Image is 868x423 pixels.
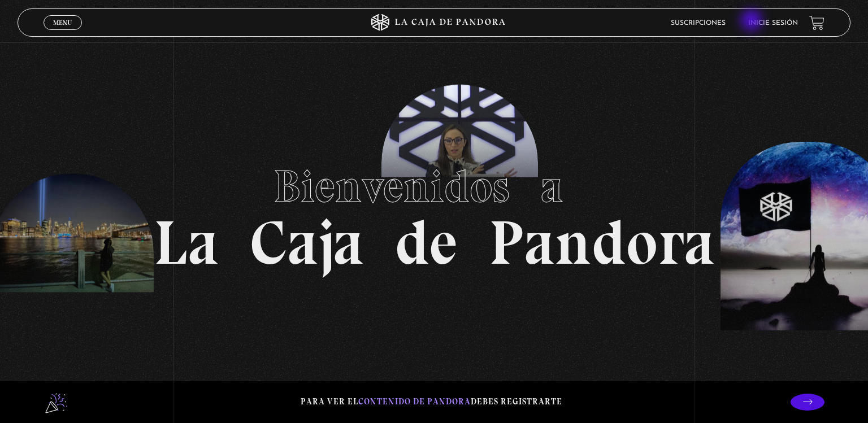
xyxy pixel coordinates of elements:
span: contenido de Pandora [358,396,471,407]
a: View your shopping cart [809,15,824,30]
h1: La Caja de Pandora [154,150,715,274]
a: Inicie sesión [748,20,798,27]
span: Bienvenidos a [274,159,594,213]
a: Suscripciones [671,20,726,27]
span: Menu [53,19,72,26]
span: Cerrar [50,29,76,37]
p: Para ver el debes registrarte [301,394,562,409]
